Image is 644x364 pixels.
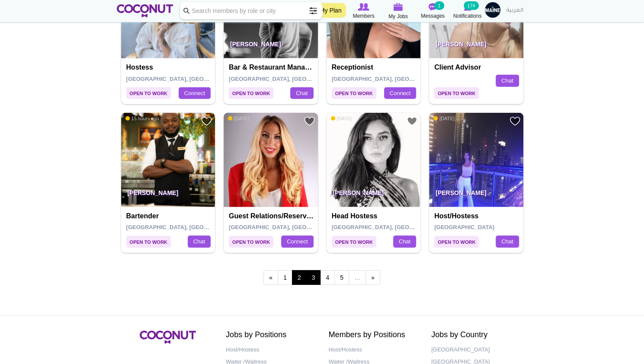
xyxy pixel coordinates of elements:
[332,224,455,230] span: [GEOGRAPHIC_DATA], [GEOGRAPHIC_DATA]
[393,236,416,248] a: Chat
[384,87,416,99] a: Connect
[188,236,211,248] a: Chat
[331,115,352,121] span: [DATE]
[434,87,479,99] span: Open to Work
[229,212,315,220] h4: Guest Relations/Reservation/ Social Media management
[121,183,215,207] p: [PERSON_NAME]
[381,2,416,21] a: My Jobs My Jobs
[450,2,485,20] a: Notifications Notifications 174
[332,76,455,82] span: [GEOGRAPHIC_DATA], [GEOGRAPHIC_DATA]
[407,116,417,127] a: Add to Favourites
[388,12,408,21] span: My Jobs
[179,87,211,99] a: Connect
[358,3,369,11] img: Browse Members
[278,270,292,285] a: 1
[352,12,374,20] span: Members
[224,34,318,58] p: [PERSON_NAME]
[329,344,419,356] a: Host/Hostess
[315,3,346,18] a: My Plan
[126,224,250,230] span: [GEOGRAPHIC_DATA], [GEOGRAPHIC_DATA]
[431,344,521,356] a: [GEOGRAPHIC_DATA]
[126,212,212,220] h4: Bartender
[365,270,380,285] a: next ›
[429,183,523,207] p: [PERSON_NAME]
[126,64,212,71] h4: Hostess
[126,76,250,82] span: [GEOGRAPHIC_DATA], [GEOGRAPHIC_DATA]
[327,183,421,207] p: [PERSON_NAME]
[434,224,494,230] span: [GEOGRAPHIC_DATA]
[180,2,323,19] input: Search members by role or city
[117,4,173,17] img: Home
[434,212,520,220] h4: Host/Hostess
[496,75,519,87] a: Chat
[228,115,249,121] span: [DATE]
[464,3,471,11] img: Notifications
[126,87,171,99] span: Open to Work
[126,236,171,248] span: Open to Work
[334,270,349,285] a: 5
[306,270,321,285] a: 3
[496,236,519,248] a: Chat
[292,270,307,285] span: 2
[349,270,366,285] span: …
[263,270,278,285] a: ‹ previous
[431,331,521,339] h2: Jobs by Country
[226,344,316,356] a: Host/Hostess
[502,2,528,19] a: العربية
[394,3,403,11] img: My Jobs
[329,331,419,339] h2: Members by Positions
[229,76,352,82] span: [GEOGRAPHIC_DATA], [GEOGRAPHIC_DATA]
[332,236,376,248] span: Open to Work
[346,2,381,20] a: Browse Members Members
[229,236,273,248] span: Open to Work
[434,64,520,71] h4: Client Advisor
[434,236,479,248] span: Open to Work
[201,116,212,127] a: Add to Favourites
[281,236,313,248] a: Connect
[125,115,159,121] span: 15 hours ago
[229,224,352,230] span: [GEOGRAPHIC_DATA], [GEOGRAPHIC_DATA]
[229,87,273,99] span: Open to Work
[434,1,444,10] small: 1
[332,87,376,99] span: Open to Work
[332,64,418,71] h4: Receptionist
[332,212,418,220] h4: Head Hostess
[429,34,523,58] p: [PERSON_NAME]
[429,3,437,11] img: Messages
[140,331,196,344] img: Coconut
[229,64,315,71] h4: Bar & Restaurant manager
[433,115,455,121] span: [DATE]
[320,270,335,285] a: 4
[509,116,520,127] a: Add to Favourites
[453,12,481,20] span: Notifications
[226,331,316,339] h2: Jobs by Positions
[304,116,315,127] a: Add to Favourites
[416,2,450,20] a: Messages Messages 1
[290,87,313,99] a: Chat
[421,12,445,20] span: Messages
[464,1,478,10] small: 174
